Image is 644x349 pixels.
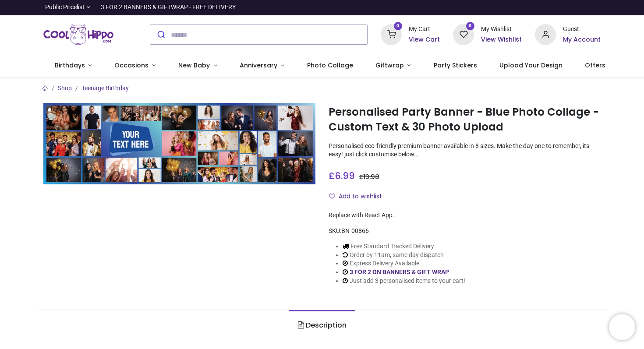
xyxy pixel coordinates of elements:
a: View Cart [409,35,440,44]
li: Just add 3 personalised items to your cart! [343,277,465,286]
a: Public Pricelist [43,3,90,12]
div: My Wishlist [481,25,522,34]
span: Photo Collage [307,61,353,70]
sup: 0 [466,22,474,30]
a: Shop [58,85,72,92]
a: 3 FOR 2 ON BANNERS & GIFT WRAP [350,268,449,275]
div: My Cart [409,25,440,34]
span: 6.99 [335,169,355,182]
span: BN-00866 [341,227,369,234]
div: 3 FOR 2 BANNERS & GIFTWRAP - FREE DELIVERY [101,3,236,12]
div: Guest [563,25,601,34]
h1: Personalised Party Banner - Blue Photo Collage - Custom Text & 30 Photo Upload [329,105,601,135]
span: Public Pricelist [45,3,85,12]
a: Giftwrap [364,54,422,77]
li: Free Standard Tracked Delivery [343,242,465,251]
div: SKU: [329,227,601,236]
a: Anniversary [228,54,296,77]
a: Birthdays [43,54,103,77]
iframe: Brevo live chat [609,314,635,340]
div: Replace with React App. [329,211,601,220]
i: Add to wishlist [329,193,335,199]
button: Submit [150,25,171,44]
iframe: Customer reviews powered by Trustpilot [417,3,601,12]
a: Teenage Birthday [81,85,129,92]
a: 0 [381,31,402,38]
img: Cool Hippo [43,22,113,47]
span: Anniversary [240,61,277,70]
li: Order by 11am, same day dispatch [343,251,465,260]
a: Occasions [103,54,167,77]
a: My Account [563,35,601,44]
sup: 0 [394,22,402,30]
span: New Baby [178,61,210,70]
a: 0 [453,31,474,38]
button: Add to wishlistAdd to wishlist [329,189,389,204]
a: Logo of Cool Hippo [43,22,113,47]
span: 13.98 [363,173,379,181]
a: Description [289,310,354,341]
span: Giftwrap [375,61,404,70]
span: Occasions [114,61,149,70]
span: Birthdays [55,61,85,70]
span: £ [329,169,355,182]
p: Personalised eco-friendly premium banner available in 8 sizes. Make the day one to remember, its ... [329,142,601,159]
span: Upload Your Design [499,61,563,70]
a: New Baby [167,54,229,77]
span: Party Stickers [434,61,477,70]
span: Offers [585,61,605,70]
img: Personalised Party Banner - Blue Photo Collage - Custom Text & 30 Photo Upload [43,103,315,184]
a: View Wishlist [481,35,522,44]
span: £ [359,173,379,181]
li: Express Delivery Available [343,259,465,268]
